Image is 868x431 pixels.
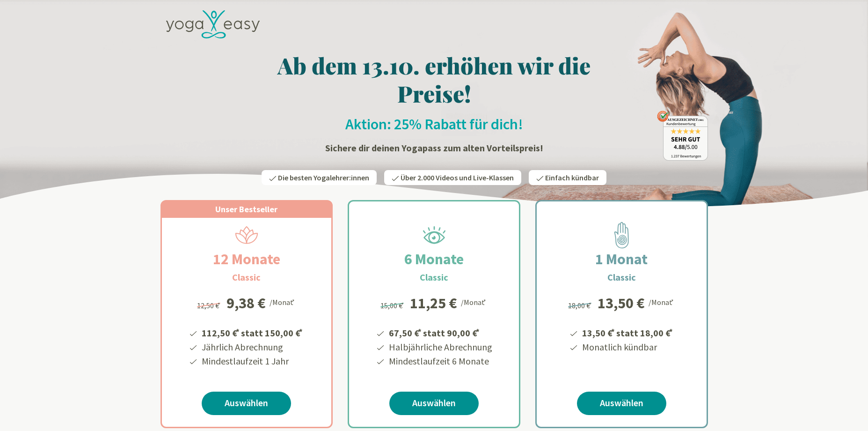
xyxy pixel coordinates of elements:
div: 13,50 € [598,296,645,311]
li: Monatlich kündbar [581,340,674,354]
h3: Classic [232,270,261,284]
li: Halbjährliche Abrechnung [387,340,492,354]
h3: Classic [420,270,448,284]
a: Auswählen [389,392,479,415]
span: 18,00 € [568,301,593,310]
h2: 6 Monate [382,248,486,270]
li: Mindestlaufzeit 6 Monate [387,354,492,368]
li: Mindestlaufzeit 1 Jahr [200,354,304,368]
div: 11,25 € [410,296,457,311]
span: Unser Bestseller [215,204,277,215]
span: 12,50 € [197,301,222,310]
div: /Monat [461,296,488,308]
span: 15,00 € [380,301,405,310]
li: 67,50 € statt 90,00 € [387,324,492,340]
li: 112,50 € statt 150,00 € [200,324,304,340]
h2: 1 Monat [573,248,670,270]
a: Auswählen [577,392,666,415]
span: Einfach kündbar [545,173,599,182]
strong: Sichere dir deinen Yogapass zum alten Vorteilspreis! [325,142,543,154]
span: Die besten Yogalehrer:innen [278,173,369,182]
h3: Classic [607,270,636,284]
h2: 12 Monate [190,248,303,270]
div: 9,38 € [226,296,266,311]
h2: Aktion: 25% Rabatt für dich! [160,115,708,134]
h1: Ab dem 13.10. erhöhen wir die Preise! [160,51,708,107]
li: 13,50 € statt 18,00 € [581,324,674,340]
div: /Monat [649,296,675,308]
a: Auswählen [202,392,291,415]
span: Über 2.000 Videos und Live-Klassen [401,173,514,182]
div: /Monat [270,296,296,308]
img: ausgezeichnet_badge.png [657,111,708,161]
li: Jährlich Abrechnung [200,340,304,354]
